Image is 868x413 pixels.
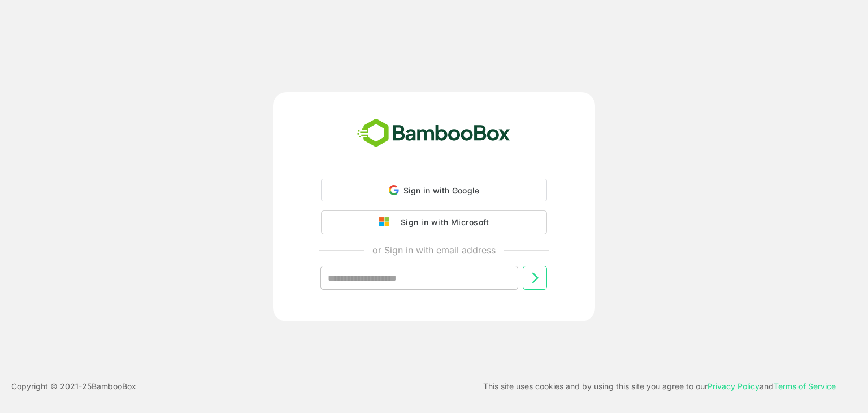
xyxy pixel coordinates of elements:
[708,381,759,391] a: Privacy Policy
[321,179,547,201] div: Sign in with Google
[372,243,496,257] p: or Sign in with email address
[11,380,136,393] p: Copyright © 2021- 25 BambooBox
[483,380,836,393] p: This site uses cookies and by using this site you agree to our and
[395,215,489,230] div: Sign in with Microsoft
[403,186,480,195] span: Sign in with Google
[321,210,547,234] button: Sign in with Microsoft
[351,115,517,152] img: bamboobox
[379,217,395,227] img: google
[774,381,836,391] a: Terms of Service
